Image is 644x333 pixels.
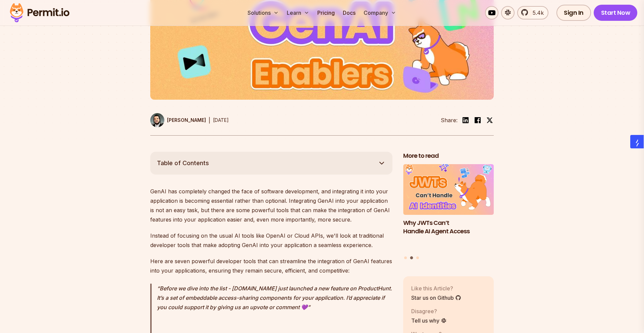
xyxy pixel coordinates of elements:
[404,256,407,259] button: Go to slide 1
[441,116,458,124] li: Share:
[213,117,229,123] time: [DATE]
[403,219,494,236] h3: Why JWTs Can’t Handle AI Agent Access
[245,6,281,19] button: Solutions
[150,152,392,175] button: Table of Contents
[410,256,413,259] button: Go to slide 2
[150,256,392,275] p: Here are seven powerful developer tools that can streamline the integration of GenAI features int...
[7,1,72,24] img: Permit logo
[150,187,392,224] p: GenAI has completely changed the face of software development, and integrating it into your appli...
[411,284,461,292] p: Like this Article?
[416,256,419,259] button: Go to slide 3
[411,307,447,315] p: Disagree?
[462,116,470,124] img: linkedin
[411,317,447,325] a: Tell us why
[150,113,164,127] img: Gabriel L. Manor
[315,6,337,19] a: Pricing
[157,158,209,168] span: Table of Contents
[411,294,461,302] a: Star us on Github
[361,6,399,19] button: Company
[517,6,548,19] a: 5.4k
[340,6,358,19] a: Docs
[594,5,638,21] a: Start Now
[403,164,494,260] div: Posts
[403,152,494,160] h2: More to read
[150,231,392,250] p: Instead of focusing on the usual AI tools like OpenAI or Cloud APIs, we'll look at traditional de...
[403,164,494,252] li: 2 of 3
[635,139,640,147] img: salesgear logo
[167,117,206,124] p: [PERSON_NAME]
[209,116,210,124] div: |
[556,5,591,21] a: Sign In
[486,117,493,124] img: twitter
[157,284,392,312] p: Before we dive into the list - [DOMAIN_NAME] just launched a new feature on ProductHunt. It’s a s...
[284,6,312,19] button: Learn
[474,116,482,124] img: facebook
[150,113,206,127] a: [PERSON_NAME]
[529,9,544,17] span: 5.4k
[403,164,494,215] img: Why JWTs Can’t Handle AI Agent Access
